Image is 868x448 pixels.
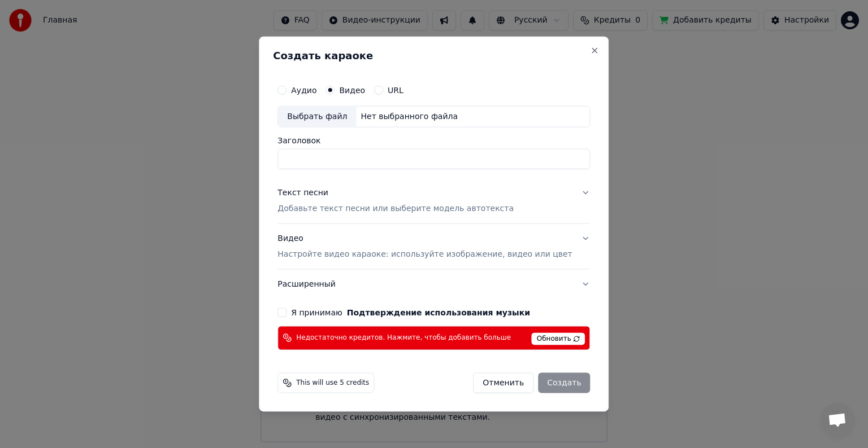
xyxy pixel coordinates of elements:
div: Выбрать файл [278,107,356,127]
label: Аудио [291,86,316,94]
div: Текст песни [277,187,328,199]
span: This will use 5 credits [296,378,369,387]
label: Видео [339,86,365,94]
p: Настройте видео караоке: используйте изображение, видео или цвет [277,248,572,260]
button: Текст песниДобавьте текст песни или выберите модель автотекста [277,178,590,223]
label: Я принимаю [291,308,530,316]
button: ВидеоНастройте видео караоке: используйте изображение, видео или цвет [277,224,590,269]
label: Заголовок [277,137,590,144]
p: Добавьте текст песни или выберите модель автотекста [277,203,514,214]
label: URL [388,86,403,94]
button: Расширенный [277,269,590,298]
div: Видео [277,233,572,260]
div: Нет выбранного файла [356,111,462,122]
button: Я принимаю [347,308,530,316]
button: Отменить [473,372,533,393]
span: Недостаточно кредитов. Нажмите, чтобы добавить больше [296,333,511,342]
h2: Создать караоке [273,51,594,61]
span: Обновить [532,332,585,345]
